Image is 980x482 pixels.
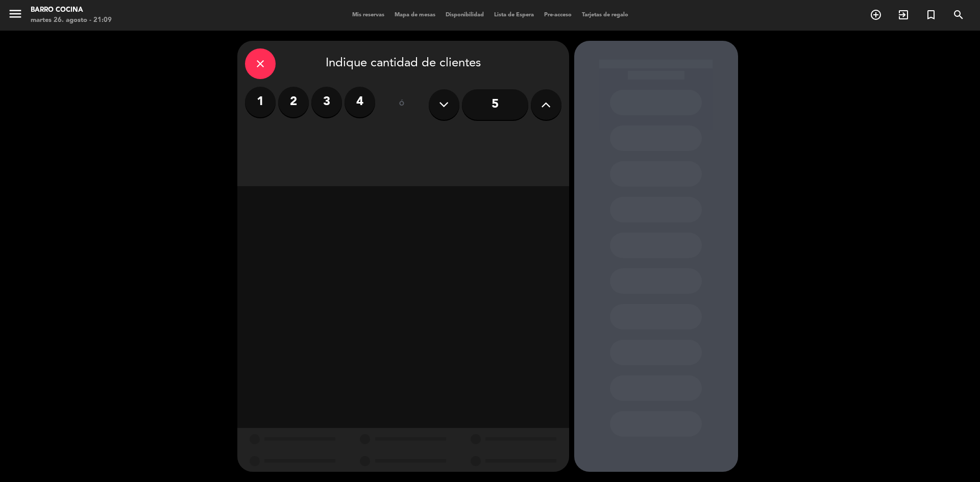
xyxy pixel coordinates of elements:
[952,9,965,21] i: search
[539,12,577,18] span: Pre-acceso
[440,12,489,18] span: Disponibilidad
[278,87,309,117] label: 2
[577,12,633,18] span: Tarjetas de regalo
[345,87,375,117] label: 4
[347,12,389,18] span: Mis reservas
[245,87,276,117] label: 1
[385,87,419,122] div: ó
[389,12,440,18] span: Mapa de mesas
[31,5,112,15] div: Barro Cocina
[8,6,23,21] i: menu
[897,9,910,21] i: exit_to_app
[870,9,882,21] i: add_circle_outline
[254,58,266,70] i: close
[8,6,23,25] button: menu
[31,15,112,26] div: martes 26. agosto - 21:09
[311,87,342,117] label: 3
[245,48,561,79] div: Indique cantidad de clientes
[925,9,937,21] i: turned_in_not
[489,12,539,18] span: Lista de Espera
